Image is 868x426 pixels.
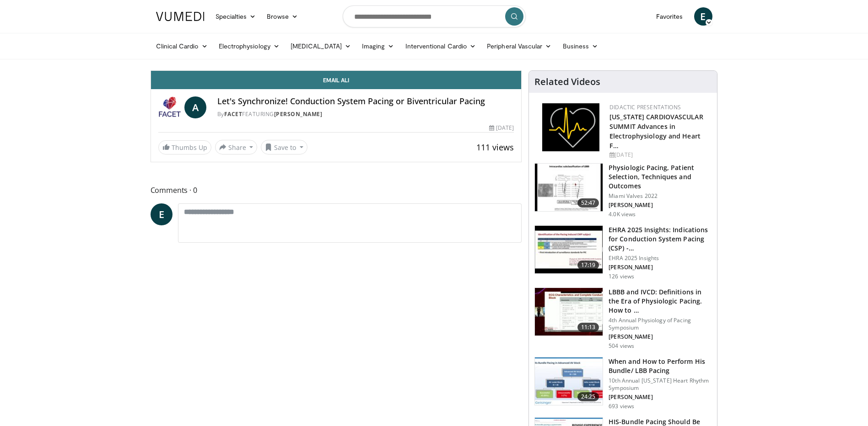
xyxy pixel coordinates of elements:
h3: LBBB and IVCD: Definitions in the Era of Physiologic Pacing. How to … [609,288,712,315]
h4: Related Videos [534,76,600,87]
div: Didactic Presentations [609,103,710,112]
span: 24:25 [577,392,599,401]
p: 4th Annual Physiology of Pacing Symposium [609,317,712,331]
p: 504 views [609,342,634,350]
a: Electrophysiology [213,37,285,55]
a: Favorites [651,7,689,26]
a: E [694,7,712,26]
a: 24:25 When and How to Perform His Bundle/ LBB Pacing 10th Annual [US_STATE] Heart Rhythm Symposiu... [534,357,712,410]
img: 1860aa7a-ba06-47e3-81a4-3dc728c2b4cf.png.150x105_q85_autocrop_double_scale_upscale_version-0.2.png [542,103,599,151]
h3: Physiologic Pacing, Patient Selection, Techniques and Outcomes [609,163,712,191]
a: [PERSON_NAME] [274,110,323,118]
p: [PERSON_NAME] [609,394,712,401]
p: EHRA 2025 Insights [609,255,712,262]
a: Browse [261,7,303,26]
h3: EHRA 2025 Insights: Indications for Conduction System Pacing (CSP) -… [609,225,712,253]
a: Imaging [356,37,400,55]
input: Search topics, interventions [343,5,526,27]
a: 11:13 LBBB and IVCD: Definitions in the Era of Physiologic Pacing. How to … 4th Annual Physiology... [534,288,712,350]
a: 52:47 Physiologic Pacing, Patient Selection, Techniques and Outcomes Miami Valves 2022 [PERSON_NA... [534,163,712,218]
a: E [151,203,173,225]
img: 62bf89af-a4c3-4b3c-90b3-0af38275aae3.150x105_q85_crop-smart_upscale.jpg [535,288,603,335]
a: Interventional Cardio [400,37,482,55]
a: FACET [224,110,243,118]
p: 126 views [609,273,634,280]
a: [US_STATE] CARDIOVASCULAR SUMMIT Advances in Electrophysiology and Heart F… [609,112,703,150]
img: FACET [158,96,181,118]
p: 693 views [609,403,634,410]
img: 26f76bec-f21f-4033-a509-d318a599fea9.150x105_q85_crop-smart_upscale.jpg [535,357,603,405]
span: 11:13 [577,323,599,332]
div: [DATE] [489,124,514,132]
div: By FEATURING [217,110,514,118]
p: 4.0K views [609,211,636,218]
a: 17:19 EHRA 2025 Insights: Indications for Conduction System Pacing (CSP) -… EHRA 2025 Insights [P... [534,225,712,280]
span: Comments 0 [151,184,522,196]
p: [PERSON_NAME] [609,333,712,341]
h3: When and How to Perform His Bundle/ LBB Pacing [609,357,712,375]
a: Clinical Cardio [151,37,213,55]
p: Miami Valves 2022 [609,192,712,200]
a: [MEDICAL_DATA] [285,37,356,55]
span: 17:19 [577,261,599,270]
button: Share [215,140,258,154]
span: 52:47 [577,198,599,208]
img: 1190cdae-34f8-4da3-8a3e-0c6a588fe0e0.150x105_q85_crop-smart_upscale.jpg [535,226,603,273]
div: [DATE] [609,151,710,159]
a: Email Ali [151,71,522,89]
h4: Let's Synchronize! Conduction System Pacing or Biventricular Pacing [217,96,514,106]
img: afb51a12-79cb-48e6-a9ec-10161d1361b5.150x105_q85_crop-smart_upscale.jpg [535,164,603,211]
p: [PERSON_NAME] [609,202,712,209]
a: Peripheral Vascular [481,37,557,55]
a: A [184,96,206,118]
a: Business [557,37,604,55]
button: Save to [261,140,307,154]
a: Thumbs Up [158,140,211,154]
p: [PERSON_NAME] [609,264,712,271]
span: 111 views [476,142,514,153]
img: VuMedi Logo [156,12,205,21]
a: Specialties [210,7,262,26]
p: 10th Annual [US_STATE] Heart Rhythm Symposium [609,377,712,392]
